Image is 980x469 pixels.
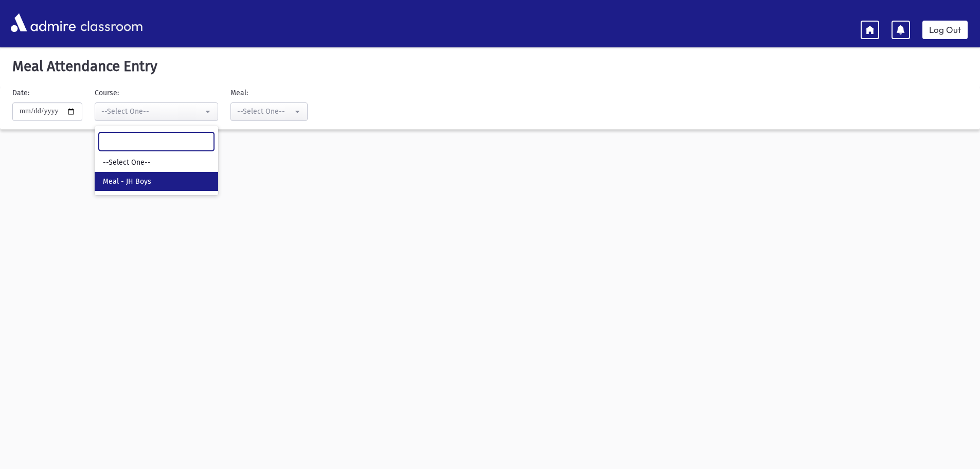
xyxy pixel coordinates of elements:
div: --Select One-- [237,106,293,117]
span: --Select One-- [103,158,151,168]
span: classroom [78,9,143,37]
label: Course: [95,88,119,98]
input: Search [99,132,214,151]
img: AdmirePro [8,11,78,34]
div: --Select One-- [101,106,203,117]
button: --Select One-- [230,102,308,121]
label: Meal: [230,88,248,98]
h5: Meal Attendance Entry [8,58,972,75]
label: Date: [12,88,29,98]
a: Log Out [922,21,968,39]
span: Meal - JH Boys [103,177,151,187]
button: --Select One-- [95,102,218,121]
